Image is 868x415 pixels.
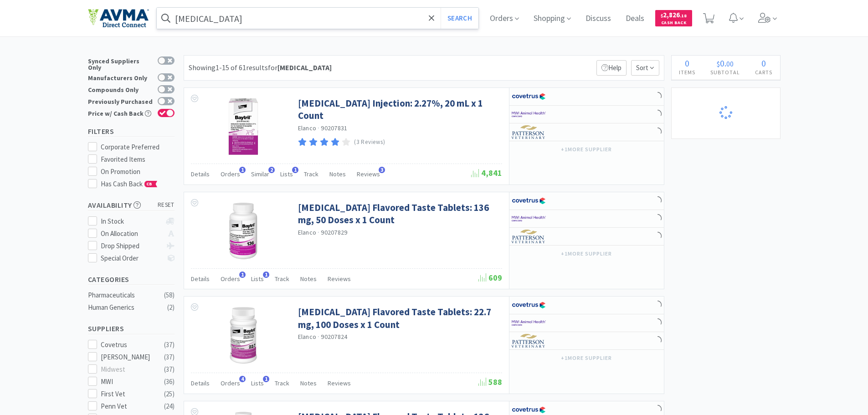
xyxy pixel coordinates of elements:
div: ( 2 ) [167,302,175,313]
img: f5e969b455434c6296c6d81ef179fa71_3.png [512,334,546,348]
div: ( 24 ) [164,401,175,412]
span: Orders [221,170,240,178]
div: On Promotion [101,166,175,177]
span: . 18 [680,13,687,19]
p: (3 Reviews) [354,138,385,147]
span: · [318,333,319,341]
a: [MEDICAL_DATA] Injection: 2.27%, 20 mL x 1 Count [298,97,500,122]
span: Cash Back [661,20,687,26]
span: Details [191,275,210,283]
h5: Suppliers [88,323,175,334]
div: Compounds Only [88,85,153,93]
span: 90207831 [321,124,347,132]
h5: Filters [88,126,175,137]
img: e4e33dab9f054f5782a47901c742baa9_102.png [88,9,149,28]
span: CB [145,181,154,187]
span: 588 [478,377,502,387]
span: Details [191,379,210,387]
span: Reviews [357,170,380,178]
img: f5e969b455434c6296c6d81ef179fa71_3.png [512,230,546,243]
span: $ [717,59,720,68]
a: Elanco [298,124,317,132]
div: ( 37 ) [164,364,175,375]
div: Special Order [101,253,161,264]
span: 2 [268,167,275,173]
h5: Categories [88,274,175,285]
button: +1more supplier [556,247,616,260]
h4: Items [672,68,703,77]
img: f6b2451649754179b5b4e0c70c3f7cb0_2.png [512,316,546,330]
img: f6b2451649754179b5b4e0c70c3f7cb0_2.png [512,108,546,121]
div: On Allocation [101,228,161,239]
h4: Subtotal [703,68,748,77]
img: 434eaf9944f2498b95c28fa91e14a934_416222.jpeg [214,97,273,156]
span: · [318,124,319,132]
img: 77fca1acd8b6420a9015268ca798ef17_1.png [512,90,546,103]
span: 00 [726,59,734,68]
span: 4,841 [471,168,502,178]
span: Notes [329,170,346,178]
div: Showing 1-15 of 61 results [189,62,332,74]
span: 1 [263,272,269,278]
span: 1 [239,272,246,278]
a: [MEDICAL_DATA] Flavored Taste Tablets: 22.7 mg, 100 Doses x 1 Count [298,306,500,331]
div: Covetrus [101,339,157,350]
a: Discuss [582,15,615,23]
span: $ [661,13,663,19]
div: ( 25 ) [164,389,175,400]
span: 1 [239,167,246,173]
span: Orders [221,275,240,283]
strong: [MEDICAL_DATA] [277,63,332,72]
div: Human Generics [88,302,162,313]
div: Drop Shipped [101,241,161,251]
img: 77fca1acd8b6420a9015268ca798ef17_1.png [512,194,546,208]
div: Synced Suppliers Only [88,56,153,71]
span: Similar [251,170,269,178]
span: Lists [251,275,264,283]
h5: Availability [88,200,175,210]
span: 90207829 [321,228,347,236]
span: 609 [478,272,502,283]
div: In Stock [101,216,161,227]
button: +1more supplier [556,143,616,156]
img: 179b8ad10cb342879e92e522e941d1e7_497249.jpg [214,201,273,261]
button: +1more supplier [556,352,616,364]
span: Has Cash Back [101,179,158,188]
div: Midwest [101,364,157,375]
div: ( 58 ) [164,290,175,301]
div: Favorited Items [101,154,175,165]
div: Penn Vet [101,401,157,412]
span: 0 [685,57,689,69]
a: Elanco [298,333,317,341]
span: 2,826 [661,10,687,19]
span: Lists [251,379,264,387]
span: reset [158,200,175,210]
div: Pharmaceuticals [88,290,162,301]
div: ( 37 ) [164,352,175,363]
img: f5e969b455434c6296c6d81ef179fa71_3.png [512,125,546,139]
img: f6b2451649754179b5b4e0c70c3f7cb0_2.png [512,212,546,225]
button: Search [441,8,478,29]
span: Track [275,379,289,387]
span: · [318,228,319,236]
span: Details [191,170,210,178]
span: Track [304,170,318,178]
div: Corporate Preferred [101,142,175,153]
span: 3 [379,167,385,173]
div: . [703,59,748,68]
div: ( 37 ) [164,339,175,350]
div: ( 36 ) [164,376,175,387]
div: MWI [101,376,157,387]
span: Reviews [328,379,351,387]
h4: Carts [748,68,780,77]
span: 1 [263,376,269,382]
span: Reviews [328,275,351,283]
div: Manufacturers Only [88,73,153,81]
span: 0 [761,57,766,69]
a: Elanco [298,228,317,236]
p: Help [596,60,627,76]
a: [MEDICAL_DATA] Flavored Taste Tablets: 136 mg, 50 Doses x 1 Count [298,201,500,226]
span: 0 [720,57,724,69]
div: Previously Purchased [88,97,153,105]
span: Track [275,275,289,283]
